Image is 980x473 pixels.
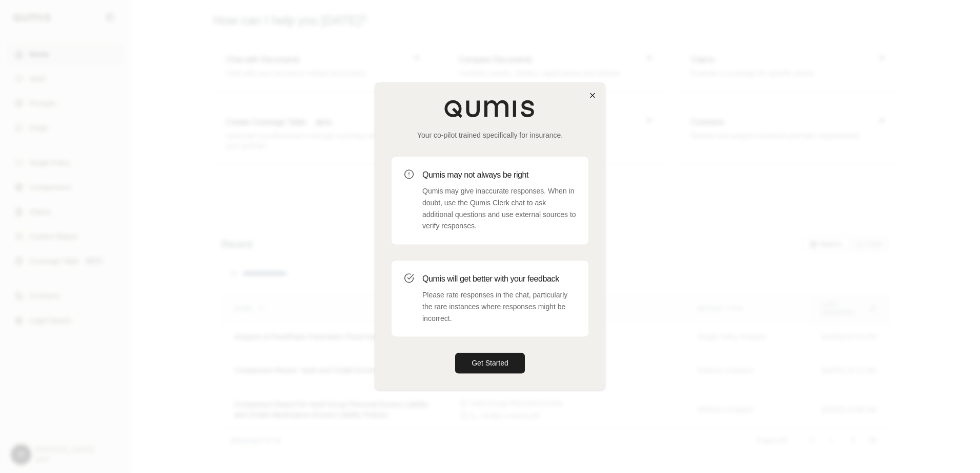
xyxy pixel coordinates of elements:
p: Please rate responses in the chat, particularly the rare instances where responses might be incor... [422,289,576,324]
button: Get Started [455,353,525,374]
h3: Qumis will get better with your feedback [422,273,576,285]
h3: Qumis may not always be right [422,169,576,181]
p: Your co-pilot trained specifically for insurance. [392,130,588,140]
img: Qumis Logo [444,99,536,118]
p: Qumis may give inaccurate responses. When in doubt, use the Qumis Clerk chat to ask additional qu... [422,185,576,232]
